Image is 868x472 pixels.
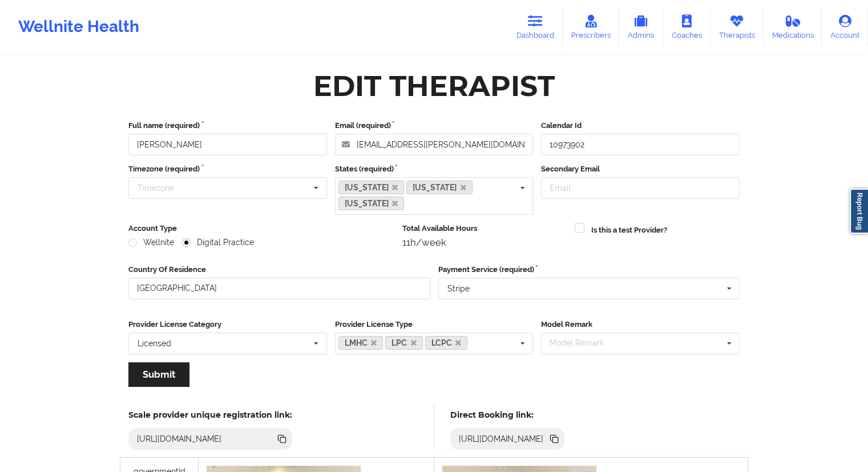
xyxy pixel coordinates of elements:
[541,163,740,175] label: Secondary Email
[450,410,565,420] h5: Direct Booking link:
[128,362,189,387] button: Submit
[182,238,254,247] label: Digital Practice
[335,134,534,155] input: Email address
[128,410,292,420] h5: Scale provider unique registration link:
[563,8,619,46] a: Prescribers
[402,237,567,248] div: 11h/week
[128,120,327,131] label: Full name (required)
[547,337,620,350] div: Model Remark
[438,264,740,275] label: Payment Service (required)
[663,8,710,46] a: Coaches
[850,189,868,234] a: Report Bug
[128,223,394,234] label: Account Type
[128,134,327,155] input: Full name
[402,223,567,234] label: Total Available Hours
[541,134,740,155] input: Calendar Id
[619,8,663,46] a: Admins
[338,336,383,350] a: LMHC
[425,336,468,350] a: LCPC
[764,8,822,46] a: Medications
[335,319,534,330] label: Provider License Type
[710,8,764,46] a: Therapists
[406,181,473,194] a: [US_STATE]
[541,120,740,131] label: Calendar Id
[591,225,667,236] label: Is this a test Provider?
[132,433,227,445] div: [URL][DOMAIN_NAME]
[138,339,171,347] div: Licensed
[335,120,534,131] label: Email (required)
[338,181,405,194] a: [US_STATE]
[313,68,555,104] div: Edit Therapist
[335,163,534,175] label: States (required)
[128,319,327,330] label: Provider License Category
[385,336,423,350] a: LPC
[508,8,563,46] a: Dashboard
[822,8,868,46] a: Account
[138,184,174,192] div: Timezone
[338,197,405,210] a: [US_STATE]
[128,238,174,247] label: Wellnite
[454,433,548,445] div: [URL][DOMAIN_NAME]
[128,264,430,275] label: Country Of Residence
[541,319,740,330] label: Model Remark
[447,285,470,293] div: Stripe
[128,163,327,175] label: Timezone (required)
[541,177,740,199] input: Email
